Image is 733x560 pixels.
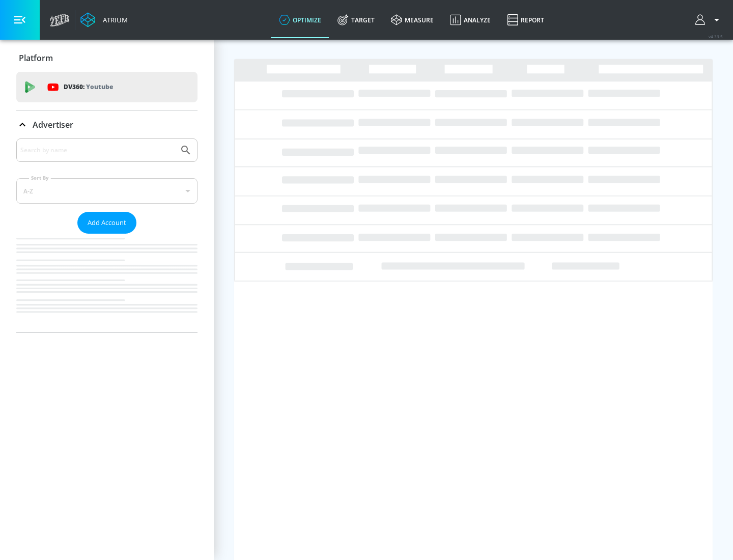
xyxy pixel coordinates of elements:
p: Platform [19,52,53,64]
input: Search by name [20,144,175,157]
a: Target [329,2,383,38]
a: Analyze [442,2,499,38]
div: Advertiser [16,138,198,332]
a: Report [499,2,552,38]
button: Add Account [77,212,136,234]
a: measure [383,2,442,38]
p: Youtube [86,81,113,92]
a: Atrium [80,12,128,27]
div: A-Z [16,178,198,204]
span: v 4.33.5 [709,34,723,39]
a: optimize [271,2,329,38]
span: Add Account [88,217,126,229]
div: Atrium [99,15,128,24]
div: Advertiser [16,110,198,139]
div: DV360: Youtube [16,72,198,102]
div: Platform [16,44,198,72]
p: Advertiser [33,119,73,130]
label: Sort By [29,175,51,181]
p: DV360: [64,81,113,93]
nav: list of Advertiser [16,234,198,332]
